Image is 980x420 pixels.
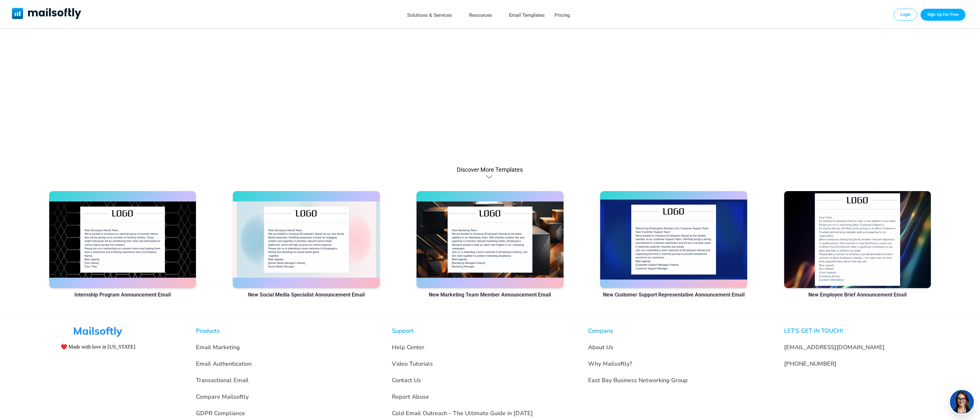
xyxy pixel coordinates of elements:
a: Cold Email Outreach - The Ultimate Guide in [DATE] [392,409,533,417]
a: Help Center [392,343,425,351]
a: Mailsoftly [12,8,81,20]
a: New Customer Support Representative Announcement Email [603,292,745,298]
a: Solutions & Services [407,11,452,20]
a: East Bay Business Networking Group [588,376,688,384]
div: Discover More Templates [486,174,494,180]
a: Why Mailsoftly? [588,360,632,368]
a: Contact Us [392,376,421,384]
a: New Marketing Team Member Announcement Email [429,292,551,298]
a: About Us [588,343,613,351]
a: Report Abuse [392,393,429,401]
a: Resources [469,11,492,20]
a: Trial [921,9,965,20]
a: Login [894,9,918,20]
a: Compare Mailsoftly [196,393,249,401]
a: Transactional Email [196,376,249,384]
a: GDPR Compliance [196,409,245,417]
span: ♥️ Made with love in [US_STATE] [61,344,135,350]
a: Internship Program Announcement Email [74,292,171,298]
a: Video Tutorials [392,360,433,368]
a: Pricing [555,11,570,20]
a: [PHONE_NUMBER] [784,360,836,368]
div: Discover More Templates [457,166,523,173]
a: New Social Media Specialist Announcement Email [248,292,365,298]
a: [EMAIL_ADDRESS][DOMAIN_NAME] [784,343,885,351]
a: Email Authentication [196,360,252,368]
a: Email Marketing [196,343,240,351]
a: Email Templates [509,11,545,20]
a: New Employee Brief Announcement Email [808,292,907,298]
